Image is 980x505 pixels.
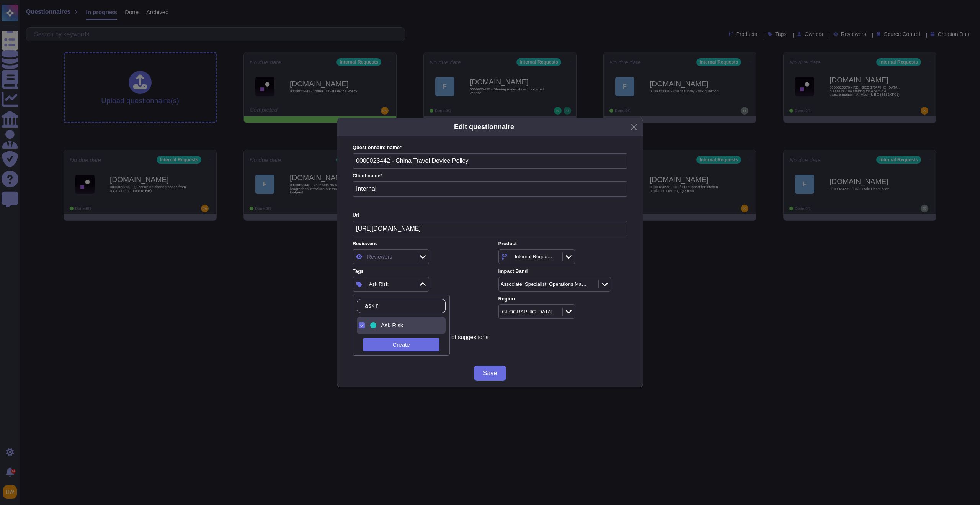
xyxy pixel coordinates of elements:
[474,366,506,381] button: Save
[501,309,552,314] div: [GEOGRAPHIC_DATA]
[353,269,482,274] label: Tags
[454,122,514,132] h5: Edit questionnaire
[363,338,439,351] div: Create
[498,241,627,246] label: Product
[353,153,627,169] input: Enter questionnaire name
[353,221,627,236] input: Online platform url
[361,299,445,313] input: Search by keywords
[498,297,627,302] label: Region
[353,145,627,150] label: Questionnaire name
[353,241,482,246] label: Reviewers
[367,254,392,259] div: Reviewers
[483,370,497,376] span: Save
[353,174,627,179] label: Client name
[381,322,434,329] div: Ask Risk
[353,181,627,197] input: Enter company name of the client
[501,282,589,287] div: Associate, Specialist, Operations Manager
[369,321,378,330] div: Ask Risk
[515,254,553,259] div: Internal Requests
[353,213,627,218] label: Url
[369,317,438,334] div: Ask Risk
[353,326,627,331] label: Suggestion source control
[628,121,640,133] button: Close
[369,282,389,287] div: Ask Risk
[498,269,627,274] label: Impact Band
[381,322,403,329] span: Ask Risk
